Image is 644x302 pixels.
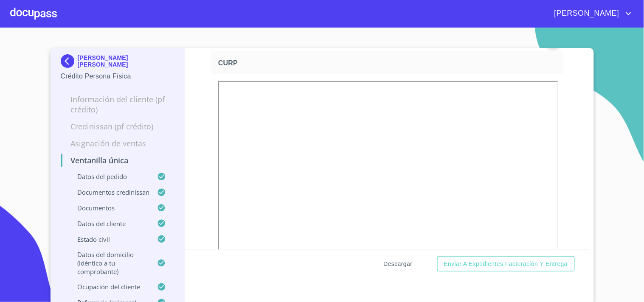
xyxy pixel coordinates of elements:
p: Documentos CrediNissan [61,188,157,196]
p: Datos del pedido [61,172,157,181]
p: Asignación de Ventas [61,138,175,148]
p: Datos del cliente [61,219,157,228]
p: Ocupación del Cliente [61,282,157,291]
p: Documentos [61,204,157,212]
button: Descargar [380,256,416,272]
div: [PERSON_NAME] [PERSON_NAME] [61,54,175,71]
p: Información del cliente (PF crédito) [61,94,175,115]
p: Crédito Persona Física [61,71,175,81]
span: [PERSON_NAME] [548,7,624,20]
p: [PERSON_NAME] [PERSON_NAME] [78,54,175,68]
button: Enviar a Expedientes Facturación y Entrega [437,256,575,272]
p: Estado civil [61,235,157,243]
p: Datos del domicilio (idéntico a tu comprobante) [61,250,157,276]
button: account of current user [548,7,634,20]
p: Ventanilla única [61,155,175,165]
img: Docupass spot blue [61,54,78,68]
span: CURP [218,59,560,67]
p: Credinissan (PF crédito) [61,121,175,131]
span: Descargar [384,259,413,269]
span: Enviar a Expedientes Facturación y Entrega [444,259,568,269]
